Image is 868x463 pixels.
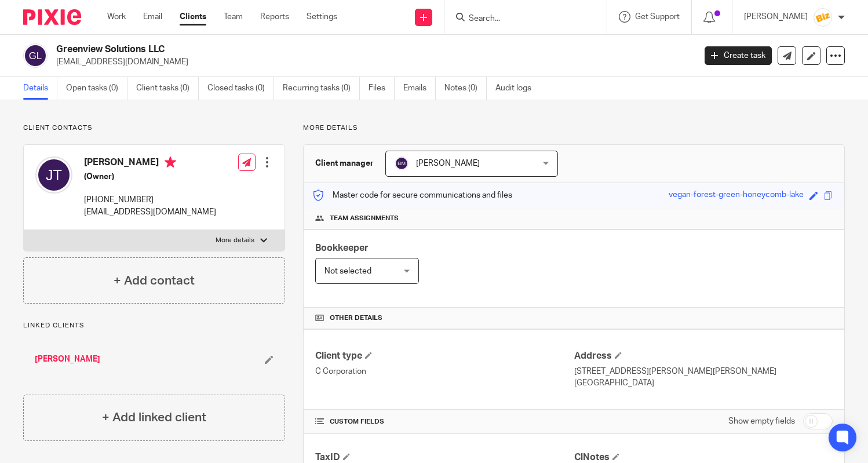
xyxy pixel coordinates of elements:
[207,77,274,100] a: Closed tasks (0)
[416,159,480,167] span: [PERSON_NAME]
[180,11,206,23] a: Clients
[35,156,72,194] img: svg%3E
[315,350,574,362] h4: Client type
[23,9,81,25] img: Pixie
[216,236,254,245] p: More details
[315,417,574,426] h4: CUSTOM FIELDS
[35,353,100,365] a: [PERSON_NAME]
[315,158,374,169] h3: Client manager
[23,43,48,68] img: svg%3E
[395,156,409,170] img: svg%3E
[23,321,285,330] p: Linked clients
[315,366,574,377] p: C Corporation
[369,77,395,100] a: Files
[136,77,199,100] a: Client tasks (0)
[56,56,687,68] p: [EMAIL_ADDRESS][DOMAIN_NAME]
[728,415,795,427] label: Show empty fields
[705,46,772,65] a: Create task
[444,77,487,100] a: Notes (0)
[102,409,206,426] h4: + Add linked client
[56,43,561,56] h2: Greenview Solutions LLC
[495,77,540,100] a: Audit logs
[84,194,216,206] p: [PHONE_NUMBER]
[669,189,804,202] div: vegan-forest-green-honeycomb-lake
[403,77,436,100] a: Emails
[574,350,833,362] h4: Address
[330,313,382,323] span: Other details
[84,206,216,218] p: [EMAIL_ADDRESS][DOMAIN_NAME]
[574,366,833,377] p: [STREET_ADDRESS][PERSON_NAME][PERSON_NAME]
[814,8,832,27] img: siteIcon.png
[283,77,360,100] a: Recurring tasks (0)
[307,11,337,23] a: Settings
[744,11,808,23] p: [PERSON_NAME]
[23,77,57,100] a: Details
[574,377,833,389] p: [GEOGRAPHIC_DATA]
[303,123,845,133] p: More details
[23,123,285,133] p: Client contacts
[84,171,216,183] h5: (Owner)
[468,14,572,24] input: Search
[330,214,399,223] span: Team assignments
[224,11,243,23] a: Team
[165,156,176,168] i: Primary
[312,189,512,201] p: Master code for secure communications and files
[315,243,369,253] span: Bookkeeper
[84,156,216,171] h4: [PERSON_NAME]
[324,267,371,275] span: Not selected
[143,11,162,23] a: Email
[114,272,195,290] h4: + Add contact
[66,77,127,100] a: Open tasks (0)
[260,11,289,23] a: Reports
[635,13,680,21] span: Get Support
[107,11,126,23] a: Work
